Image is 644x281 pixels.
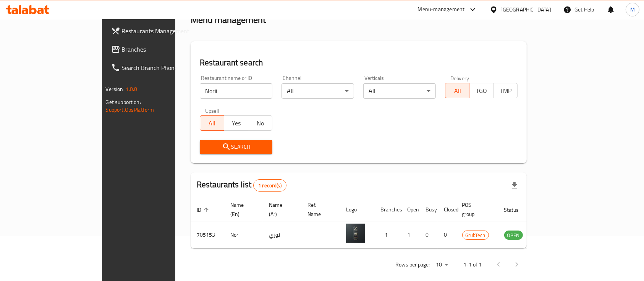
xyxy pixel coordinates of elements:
span: Get support on: [106,97,141,107]
th: Closed [438,198,456,221]
span: No [251,118,269,129]
span: POS group [462,200,489,219]
td: 1 [401,221,419,249]
p: 1-1 of 1 [463,260,482,270]
div: Rows per page: [433,259,451,271]
h2: Restaurant search [200,57,518,68]
span: Status [504,205,529,214]
button: Search [200,140,272,154]
td: 1 [374,221,401,249]
div: All [282,83,354,99]
button: TGO [469,83,494,98]
td: 0 [438,221,456,249]
span: Version: [106,84,125,94]
th: Busy [419,198,438,221]
span: Yes [227,118,245,129]
div: All [363,83,436,99]
div: Menu-management [418,5,465,14]
span: M [630,5,635,14]
div: Export file [505,176,524,195]
span: GrubTech [463,231,489,240]
span: All [448,85,466,96]
th: Open [401,198,419,221]
td: نوري [263,221,301,249]
span: Name (En) [230,200,254,219]
div: Total records count [253,179,286,192]
span: TGO [472,85,490,96]
input: Search for restaurant name or ID.. [200,83,272,99]
span: Search Branch Phone [122,63,204,72]
th: Branches [374,198,401,221]
h2: Restaurants list [197,179,286,192]
h2: Menu management [191,14,266,26]
span: 1.0.0 [126,84,138,94]
a: Restaurants Management [105,22,210,40]
div: [GEOGRAPHIC_DATA] [501,5,551,14]
th: Logo [340,198,374,221]
label: Upsell [205,108,219,113]
span: Restaurants Management [122,26,204,36]
a: Support.OpsPlatform [106,105,154,115]
span: Name (Ar) [269,200,292,219]
p: Rows per page: [395,260,430,270]
button: Yes [224,115,248,131]
a: Search Branch Phone [105,58,210,77]
td: 0 [419,221,438,249]
span: All [203,118,221,129]
label: Delivery [450,75,469,81]
td: Norii [224,221,263,249]
span: ID [197,205,211,214]
span: Branches [122,45,204,54]
span: TMP [497,85,515,96]
button: All [200,115,224,131]
img: Norii [346,224,365,243]
span: Ref. Name [307,200,331,219]
button: All [445,83,469,98]
a: Branches [105,40,210,58]
table: enhanced table [191,198,565,249]
button: TMP [493,83,518,98]
span: Search [206,142,266,152]
span: OPEN [504,231,523,240]
span: 1 record(s) [254,182,286,189]
button: No [248,115,272,131]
